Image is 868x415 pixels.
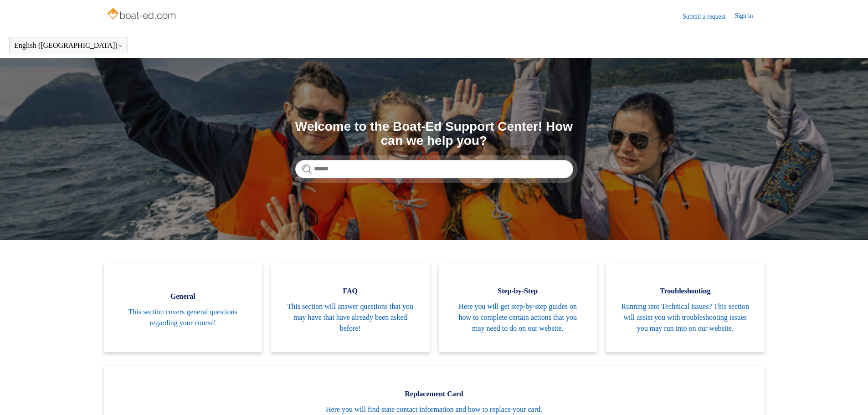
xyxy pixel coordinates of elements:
a: FAQ This section will answer questions that you may have that have already been asked before! [271,263,430,352]
span: General [118,291,249,302]
img: Boat-Ed Help Center home page [106,5,179,24]
span: This section covers general questions regarding your course! [118,307,249,328]
span: Troubleshooting [620,286,751,297]
input: Search [295,160,573,178]
span: Running into Technical issues? This section will assist you with troubleshooting issues you may r... [620,301,751,334]
span: Here you will get step-by-step guides on how to complete certain actions that you may need to do ... [452,301,584,334]
a: Sign in [734,11,762,22]
span: FAQ [285,286,416,297]
button: English ([GEOGRAPHIC_DATA]) [14,41,123,50]
h1: Welcome to the Boat-Ed Support Center! How can we help you? [295,120,573,148]
div: Live chat [837,384,861,408]
span: Replacement Card [118,389,751,400]
a: Step-by-Step Here you will get step-by-step guides on how to complete certain actions that you ma... [439,263,597,352]
span: Here you will find state contact information and how to replace your card. [118,404,751,415]
a: Troubleshooting Running into Technical issues? This section will assist you with troubleshooting ... [606,263,765,352]
a: Submit a request [683,12,734,21]
span: Step-by-Step [452,286,584,297]
span: This section will answer questions that you may have that have already been asked before! [285,301,416,334]
a: General This section covers general questions regarding your course! [104,263,262,352]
